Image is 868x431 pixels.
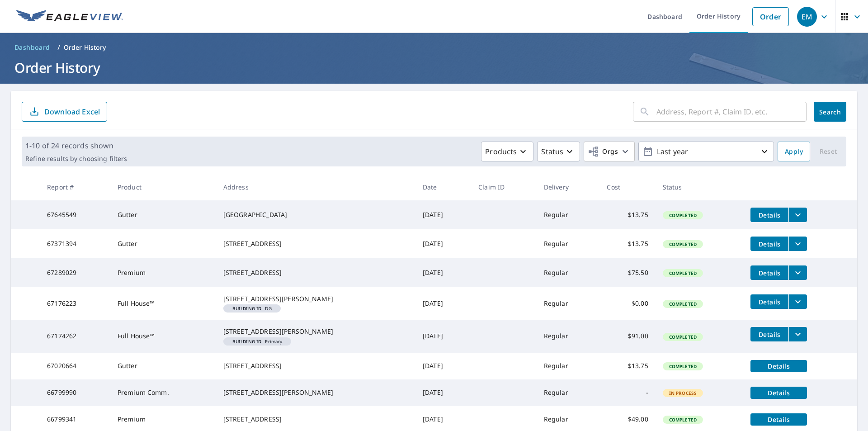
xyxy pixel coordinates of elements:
[750,294,788,309] button: detailsBtn-67176223
[599,320,655,352] td: $91.00
[653,144,759,160] p: Last year
[227,339,288,344] span: Primary
[415,229,471,258] td: [DATE]
[750,360,807,372] button: detailsBtn-67020664
[750,387,807,399] button: detailsBtn-66799990
[40,287,110,320] td: 67176223
[599,379,655,406] td: -
[415,287,471,320] td: [DATE]
[599,353,655,379] td: $13.75
[788,294,807,309] button: filesDropdownBtn-67176223
[750,237,788,251] button: detailsBtn-67371394
[40,258,110,287] td: 67289029
[537,287,600,320] td: Regular
[664,334,702,340] span: Completed
[223,415,408,424] div: [STREET_ADDRESS]
[537,142,580,161] button: Status
[40,320,110,352] td: 67174262
[471,174,537,200] th: Claim ID
[223,239,408,248] div: [STREET_ADDRESS]
[638,142,774,161] button: Last year
[664,241,702,247] span: Completed
[785,146,803,157] span: Apply
[756,211,783,219] span: Details
[110,287,216,320] td: Full House™
[25,155,127,163] p: Refine results by choosing filters
[664,212,702,218] span: Completed
[40,229,110,258] td: 67371394
[110,200,216,229] td: Gutter
[588,146,618,157] span: Orgs
[537,320,600,352] td: Regular
[537,174,600,200] th: Delivery
[223,327,408,336] div: [STREET_ADDRESS][PERSON_NAME]
[537,258,600,287] td: Regular
[227,306,277,311] span: DG
[750,413,807,426] button: detailsBtn-66799341
[656,99,807,124] input: Address, Report #, Claim ID, etc.
[599,229,655,258] td: $13.75
[40,379,110,406] td: 66799990
[664,363,702,369] span: Completed
[481,142,533,161] button: Products
[599,258,655,287] td: $75.50
[750,208,788,222] button: detailsBtn-67645549
[821,108,839,116] span: Search
[788,208,807,222] button: filesDropdownBtn-67645549
[599,200,655,229] td: $13.75
[232,306,262,311] em: Building ID
[14,43,50,52] span: Dashboard
[485,146,517,157] p: Products
[110,174,216,200] th: Product
[415,320,471,352] td: [DATE]
[756,362,802,370] span: Details
[756,298,783,306] span: Details
[232,339,262,344] em: Building ID
[216,174,415,200] th: Address
[22,102,107,122] button: Download Excel
[664,270,702,276] span: Completed
[756,415,802,424] span: Details
[656,174,744,200] th: Status
[40,174,110,200] th: Report #
[756,330,783,339] span: Details
[664,390,703,396] span: In Process
[797,7,817,27] div: EM
[750,265,788,280] button: detailsBtn-67289029
[40,200,110,229] td: 67645549
[788,265,807,280] button: filesDropdownBtn-67289029
[223,388,408,397] div: [STREET_ADDRESS][PERSON_NAME]
[110,353,216,379] td: Gutter
[415,174,471,200] th: Date
[415,200,471,229] td: [DATE]
[750,327,788,341] button: detailsBtn-67174262
[664,417,702,423] span: Completed
[11,40,54,55] a: Dashboard
[537,379,600,406] td: Regular
[223,294,408,303] div: [STREET_ADDRESS][PERSON_NAME]
[778,142,810,161] button: Apply
[16,10,123,24] img: EV Logo
[752,7,789,26] a: Order
[537,353,600,379] td: Regular
[223,361,408,370] div: [STREET_ADDRESS]
[599,287,655,320] td: $0.00
[599,174,655,200] th: Cost
[541,146,563,157] p: Status
[110,320,216,352] td: Full House™
[788,327,807,341] button: filesDropdownBtn-67174262
[25,140,127,151] p: 1-10 of 24 records shown
[110,379,216,406] td: Premium Comm.
[756,388,802,397] span: Details
[64,43,106,52] p: Order History
[11,40,857,55] nav: breadcrumb
[415,379,471,406] td: [DATE]
[756,269,783,277] span: Details
[223,210,408,219] div: [GEOGRAPHIC_DATA]
[11,58,857,77] h1: Order History
[537,200,600,229] td: Regular
[415,353,471,379] td: [DATE]
[537,229,600,258] td: Regular
[756,240,783,248] span: Details
[415,258,471,287] td: [DATE]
